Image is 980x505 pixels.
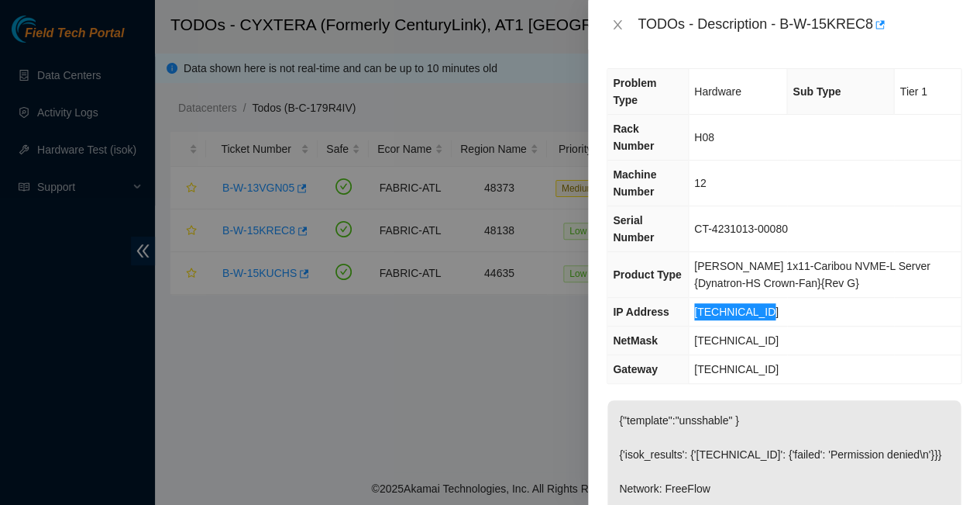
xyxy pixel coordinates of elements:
[613,77,656,106] span: Problem Type
[613,334,658,347] span: NetMask
[694,334,779,347] span: [TECHNICAL_ID]
[694,85,741,98] span: Hardware
[694,131,714,144] span: H08
[613,214,654,244] span: Serial Number
[694,177,707,189] span: 12
[638,12,961,37] div: TODOs - Description - B-W-15KREC8
[613,306,669,318] span: IP Address
[613,168,656,198] span: Machine Number
[694,260,930,289] span: [PERSON_NAME] 1x11-Caribou NVME-L Server {Dynatron-HS Crown-Fan}{Rev G}
[694,223,788,235] span: CT-4231013-00080
[611,19,624,31] span: close
[613,123,654,152] span: Rack Number
[694,363,779,375] span: [TECHNICAL_ID]
[793,85,841,98] span: Sub Type
[607,18,628,33] button: Close
[613,363,658,375] span: Gateway
[613,268,681,281] span: Product Type
[899,85,927,98] span: Tier 1
[694,306,779,318] span: [TECHNICAL_ID]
